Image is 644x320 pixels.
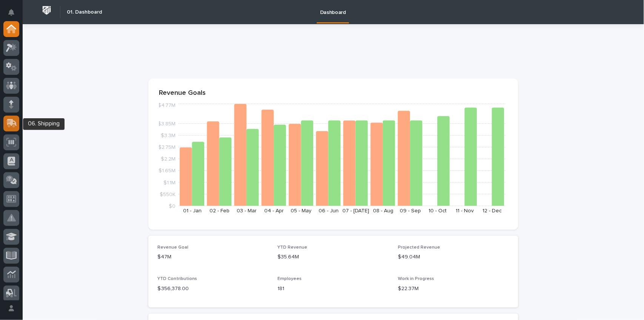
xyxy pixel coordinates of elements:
tspan: $2.75M [158,145,176,150]
tspan: $0 [169,204,176,209]
img: Workspace Logo [40,3,54,17]
p: $ 356,378.00 [157,285,269,293]
text: 07 - [DATE] [342,208,369,213]
span: Revenue Goal [157,245,188,250]
p: $49.04M [398,253,509,261]
text: 08 - Aug [373,208,393,213]
tspan: $4.77M [158,103,176,108]
text: 01 - Jan [183,208,202,213]
p: $22.37M [398,285,509,293]
p: Revenue Goals [159,89,508,97]
tspan: $3.85M [158,121,176,127]
text: 09 - Sep [400,208,421,213]
text: 12 - Dec [482,208,502,213]
p: $47M [157,253,269,261]
p: 181 [278,285,389,293]
text: 11 - Nov [456,208,474,213]
tspan: $3.3M [161,133,176,138]
text: 05 - May [291,208,312,213]
button: Notifications [3,5,19,20]
span: Projected Revenue [398,245,440,250]
span: Employees [278,277,302,281]
text: 04 - Apr [264,208,284,213]
text: 10 - Oct [428,208,447,213]
p: $35.64M [278,253,389,261]
text: 02 - Feb [210,208,230,213]
span: Work in Progress [398,277,434,281]
div: Notifications [9,9,19,21]
tspan: $1.1M [163,180,176,185]
tspan: $1.65M [159,168,176,173]
h2: 01. Dashboard [67,9,102,15]
text: 06 - Jun [319,208,339,213]
span: YTD Revenue [278,245,308,250]
tspan: $2.2M [161,156,176,162]
text: 03 - Mar [237,208,257,213]
tspan: $550K [160,192,176,197]
span: YTD Contributions [157,277,197,281]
